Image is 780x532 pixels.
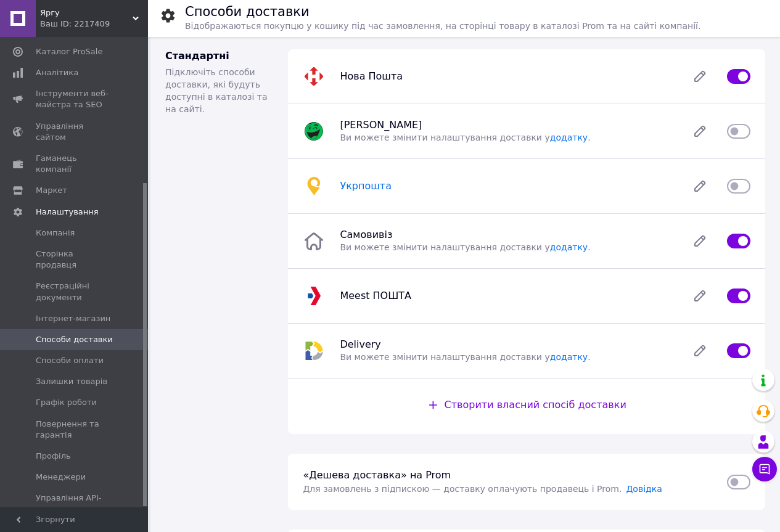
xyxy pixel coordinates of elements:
span: Delivery [340,338,380,350]
span: Повернення та гарантія [36,419,114,441]
a: додатку [550,242,588,252]
span: Інтернет-магазин [36,313,110,324]
span: Укрпошта [340,180,392,192]
span: Способи оплати [36,355,104,366]
span: «Дешева доставка» на Prom [303,469,451,481]
a: додатку [550,133,588,142]
span: Профіль [36,451,71,462]
span: Підключіть способи доставки, які будуть доступні в каталозі та на сайті. [165,67,268,114]
span: Ви можете змінити налаштування доставки у . [340,133,590,142]
span: [PERSON_NAME] [340,119,422,131]
span: Створити власний спосіб доставки [445,399,626,411]
span: Налаштування [36,207,99,218]
span: Управління API-токенами [36,493,114,515]
span: Гаманець компанії [36,153,114,175]
div: Ваш ID: 2217409 [40,18,148,30]
span: Каталог ProSale [36,46,102,57]
span: Компанія [36,227,75,239]
span: Яргу [40,7,133,18]
span: Відображаються покупцю у кошику під час замовлення, на сторінці товару в каталозі Prom та на сайт... [185,21,700,31]
span: Сторінка продавця [36,248,114,271]
span: Стандартні [165,50,229,62]
span: Інструменти веб-майстра та SEO [36,88,114,110]
span: Управління сайтом [36,121,114,143]
span: Ви можете змінити налаштування доставки у . [340,242,590,252]
a: Довідка [626,484,662,494]
span: Для замовлень з підпискою — доставку оплачують продавець і Prom . [303,484,622,494]
span: Маркет [36,185,67,196]
span: Ви можете змінити налаштування доставки у . [340,352,590,362]
a: додатку [550,352,588,362]
span: Способи доставки [36,334,113,345]
span: Реєстраційні документи [36,280,114,303]
span: Meest ПОШТА [340,290,411,301]
span: Аналітика [36,67,78,78]
span: Залишки товарів [36,376,107,387]
button: Чат з покупцем [752,457,777,481]
span: Менеджери [36,472,86,483]
span: Нова Пошта [340,70,403,82]
span: Графік роботи [36,397,97,408]
span: Самовивіз [340,229,392,240]
h1: Способи доставки [185,4,310,19]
